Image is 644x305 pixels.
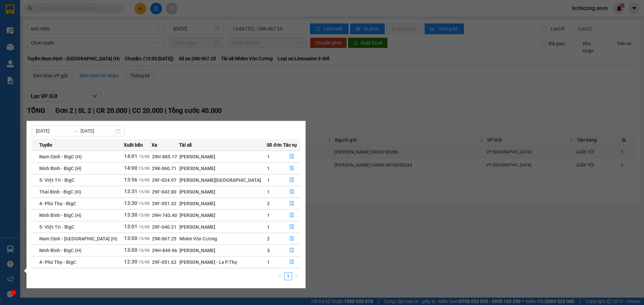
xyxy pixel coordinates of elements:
button: file-done [283,163,300,174]
button: file-done [283,222,300,232]
input: Từ ngày [36,127,70,135]
span: right [294,274,298,278]
span: to [72,128,78,134]
span: 29F-024.97 [152,177,176,183]
span: 4- Phú Thọ - BigC [39,201,76,206]
span: Ninh Bình - BigC (H) [39,248,82,253]
span: 15/08 [139,260,150,264]
span: Ninh Bình - BigC (H) [39,213,82,218]
span: 13:30 [124,200,138,206]
span: Ninh Bình - BigC (H) [39,166,82,171]
span: 15/08 [139,213,150,218]
span: Nam Định - BigC (H) [39,154,82,159]
span: Tuyến [39,141,52,149]
span: file-done [289,248,294,253]
span: 13:00 [124,247,138,253]
span: 15/08 [139,178,150,182]
span: 13:00 [124,235,138,241]
div: [PERSON_NAME] [179,200,266,207]
li: Next Page [292,272,300,280]
span: 13:56 [124,177,138,183]
span: file-done [289,154,294,159]
span: 29H-885.17 [152,154,177,159]
span: swap-right [72,128,78,134]
span: 4- Phú Thọ - BigC [39,259,76,265]
span: 3 [267,248,270,253]
button: file-done [283,186,300,197]
span: 1 [267,213,270,218]
a: 1 [284,273,292,280]
button: file-done [283,175,300,185]
span: Tác vụ [283,141,297,149]
span: 1 [267,224,270,230]
span: 13:01 [124,224,138,230]
span: Thái Bình - BigC (H) [39,189,81,195]
span: file-done [289,224,294,230]
div: [PERSON_NAME] [179,153,266,160]
span: 13:31 [124,188,138,195]
span: 15/08 [139,166,150,171]
span: file-done [289,213,294,218]
li: Previous Page [276,272,284,280]
div: [PERSON_NAME] - Lx P.Thọ [179,258,266,266]
span: 29F-040.21 [152,224,176,230]
div: [PERSON_NAME] [179,165,266,172]
span: 13:30 [124,212,138,218]
span: file-done [289,259,294,265]
span: 29K-060.71 [152,166,176,171]
span: 12:30 [124,259,138,265]
span: 5- Việt Trì - BigC [39,224,74,230]
span: 1 [267,189,270,195]
button: file-done [283,210,300,221]
span: Nam Định - [GEOGRAPHIC_DATA] (H) [39,236,117,241]
span: 15/08 [139,248,150,253]
span: 29H-743.40 [152,213,177,218]
span: 15/08 [139,225,150,229]
button: file-done [283,257,300,268]
span: 1 [267,259,270,265]
span: Số đơn [267,141,282,149]
div: [PERSON_NAME] [179,212,266,219]
span: 1 [267,166,270,171]
span: file-done [289,201,294,206]
button: file-done [283,151,300,162]
span: 29F-051.62 [152,259,176,265]
div: Nhâm Văn Cương [179,235,266,242]
span: 29K-067.25 [152,236,176,241]
span: 15/08 [139,154,150,159]
div: [PERSON_NAME] [179,223,266,231]
span: 29H-849.96 [152,248,177,253]
div: [PERSON_NAME] [179,247,266,254]
span: Xe [152,141,157,149]
span: file-done [289,189,294,195]
span: 15/08 [139,189,150,194]
span: file-done [289,236,294,241]
button: file-done [283,245,300,256]
div: [PERSON_NAME] [179,188,266,196]
span: 2 [267,236,270,241]
span: 5- Việt Trì - BigC [39,177,74,183]
span: Tài xế [179,141,192,149]
span: file-done [289,177,294,183]
button: file-done [283,198,300,209]
span: 29F-042.80 [152,189,176,195]
span: 15/08 [139,236,150,241]
button: left [276,272,284,280]
button: right [292,272,300,280]
span: 14:01 [124,153,138,159]
span: left [278,274,282,278]
button: file-done [283,233,300,244]
span: 14:00 [124,165,138,171]
span: file-done [289,166,294,171]
input: Đến ngày [80,127,114,135]
span: 1 [267,154,270,159]
span: 29F-051.32 [152,201,176,206]
div: [PERSON_NAME][GEOGRAPHIC_DATA] [179,176,266,184]
span: Xuất bến [124,141,143,149]
span: 15/08 [139,201,150,206]
li: 1 [284,272,292,280]
span: 1 [267,177,270,183]
span: 2 [267,201,270,206]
